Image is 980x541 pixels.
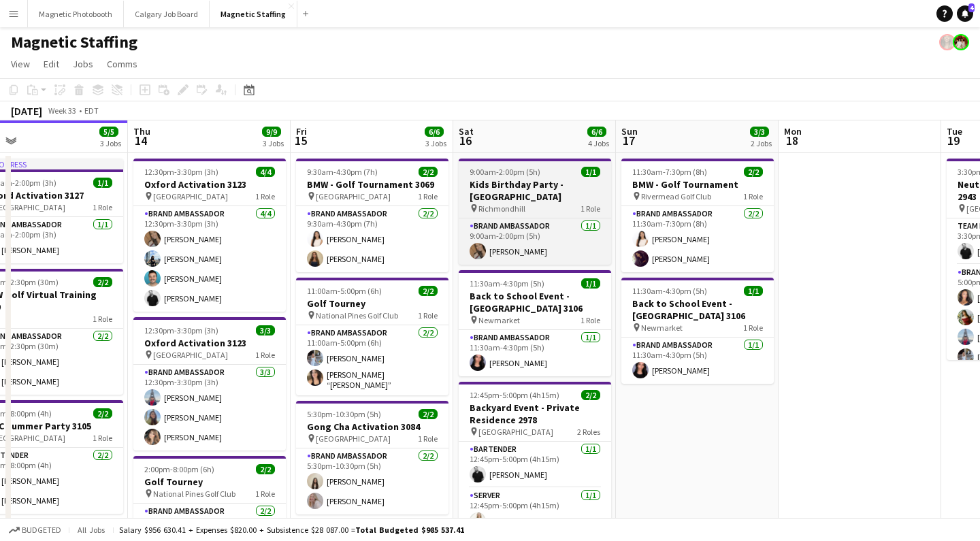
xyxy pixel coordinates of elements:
[632,286,707,296] span: 11:30am-4:30pm (5h)
[124,1,210,27] button: Calgary Job Board
[459,442,611,488] app-card-role: Bartender1/112:45pm-5:00pm (4h15m)[PERSON_NAME]
[73,58,93,70] span: Jobs
[296,125,307,137] span: Fri
[255,191,275,201] span: 1 Role
[750,127,769,137] span: 3/3
[459,488,611,534] app-card-role: Server1/112:45pm-5:00pm (4h15m)[PERSON_NAME]
[425,127,444,137] span: 6/6
[743,191,763,201] span: 1 Role
[641,191,711,201] span: Rivermead Golf Club
[144,325,218,335] span: 12:30pm-3:30pm (3h)
[581,167,600,177] span: 1/1
[28,1,124,27] button: Magnetic Photobooth
[632,167,707,177] span: 11:30am-7:30pm (8h)
[67,55,99,73] a: Jobs
[100,138,121,148] div: 3 Jobs
[133,365,286,450] app-card-role: Brand Ambassador3/312:30pm-3:30pm (3h)[PERSON_NAME][PERSON_NAME][PERSON_NAME]
[133,206,286,312] app-card-role: Brand Ambassador4/412:30pm-3:30pm (3h)[PERSON_NAME][PERSON_NAME][PERSON_NAME][PERSON_NAME]
[153,191,228,201] span: [GEOGRAPHIC_DATA]
[296,401,448,514] app-job-card: 5:30pm-10:30pm (5h)2/2Gong Cha Activation 3084 [GEOGRAPHIC_DATA]1 RoleBrand Ambassador2/25:30pm-1...
[262,127,281,137] span: 9/9
[296,448,448,514] app-card-role: Brand Ambassador2/25:30pm-10:30pm (5h)[PERSON_NAME][PERSON_NAME]
[621,125,638,137] span: Sun
[133,476,286,488] h3: Golf Tourney
[107,58,137,70] span: Comms
[957,5,973,22] a: 4
[133,159,286,312] app-job-card: 12:30pm-3:30pm (3h)4/4Oxford Activation 3123 [GEOGRAPHIC_DATA]1 RoleBrand Ambassador4/412:30pm-3:...
[93,433,112,443] span: 1 Role
[470,278,544,289] span: 11:30am-4:30pm (5h)
[5,55,35,73] a: View
[945,133,962,148] span: 19
[11,104,42,118] div: [DATE]
[133,178,286,191] h3: Oxford Activation 3123
[316,191,391,201] span: [GEOGRAPHIC_DATA]
[953,34,969,50] app-user-avatar: Kara & Monika
[459,401,611,426] h3: Backyard Event - Private Residence 2978
[743,323,763,333] span: 1 Role
[581,278,600,289] span: 1/1
[296,297,448,310] h3: Golf Tourney
[45,105,79,116] span: Week 33
[153,489,235,499] span: National Pines Golf Club
[470,390,559,400] span: 12:45pm-5:00pm (4h15m)
[968,3,975,12] span: 4
[296,159,448,272] app-job-card: 9:30am-4:30pm (7h)2/2BMW - Golf Tournament 3069 [GEOGRAPHIC_DATA]1 RoleBrand Ambassador2/29:30am-...
[296,421,448,433] h3: Gong Cha Activation 3084
[296,325,448,395] app-card-role: Brand Ambassador2/211:00am-5:00pm (6h)[PERSON_NAME][PERSON_NAME] “[PERSON_NAME]” [PERSON_NAME]
[459,330,611,376] app-card-role: Brand Ambassador1/111:30am-4:30pm (5h)[PERSON_NAME]
[621,278,774,384] app-job-card: 11:30am-4:30pm (5h)1/1Back to School Event - [GEOGRAPHIC_DATA] 3106 Newmarket1 RoleBrand Ambassad...
[459,178,611,203] h3: Kids Birthday Party - [GEOGRAPHIC_DATA]
[478,315,520,325] span: Newmarket
[581,390,600,400] span: 2/2
[256,167,275,177] span: 4/4
[459,382,611,534] app-job-card: 12:45pm-5:00pm (4h15m)2/2Backyard Event - Private Residence 2978 [GEOGRAPHIC_DATA]2 RolesBartende...
[256,325,275,335] span: 3/3
[101,55,143,73] a: Comms
[419,286,438,296] span: 2/2
[621,297,774,322] h3: Back to School Event - [GEOGRAPHIC_DATA] 3106
[38,55,65,73] a: Edit
[581,203,600,214] span: 1 Role
[457,133,474,148] span: 16
[316,310,398,321] span: National Pines Golf Club
[459,125,474,137] span: Sat
[621,178,774,191] h3: BMW - Golf Tournament
[133,317,286,450] app-job-card: 12:30pm-3:30pm (3h)3/3Oxford Activation 3123 [GEOGRAPHIC_DATA]1 RoleBrand Ambassador3/312:30pm-3:...
[93,277,112,287] span: 2/2
[210,1,297,27] button: Magnetic Staffing
[99,127,118,137] span: 5/5
[478,427,553,437] span: [GEOGRAPHIC_DATA]
[296,206,448,272] app-card-role: Brand Ambassador2/29:30am-4:30pm (7h)[PERSON_NAME][PERSON_NAME]
[784,125,802,137] span: Mon
[93,202,112,212] span: 1 Role
[419,409,438,419] span: 2/2
[588,138,609,148] div: 4 Jobs
[619,133,638,148] span: 17
[255,489,275,499] span: 1 Role
[425,138,446,148] div: 3 Jobs
[119,525,464,535] div: Salary $956 630.41 + Expenses $820.00 + Subsistence $28 087.00 =
[307,409,381,419] span: 5:30pm-10:30pm (5h)
[11,32,137,52] h1: Magnetic Staffing
[744,167,763,177] span: 2/2
[84,105,99,116] div: EDT
[144,167,218,177] span: 12:30pm-3:30pm (3h)
[93,408,112,419] span: 2/2
[419,167,438,177] span: 2/2
[7,523,63,538] button: Budgeted
[75,525,108,535] span: All jobs
[131,133,150,148] span: 14
[296,178,448,191] h3: BMW - Golf Tournament 3069
[307,167,378,177] span: 9:30am-4:30pm (7h)
[939,34,955,50] app-user-avatar: Bianca Fantauzzi
[153,350,228,360] span: [GEOGRAPHIC_DATA]
[621,159,774,272] app-job-card: 11:30am-7:30pm (8h)2/2BMW - Golf Tournament Rivermead Golf Club1 RoleBrand Ambassador2/211:30am-7...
